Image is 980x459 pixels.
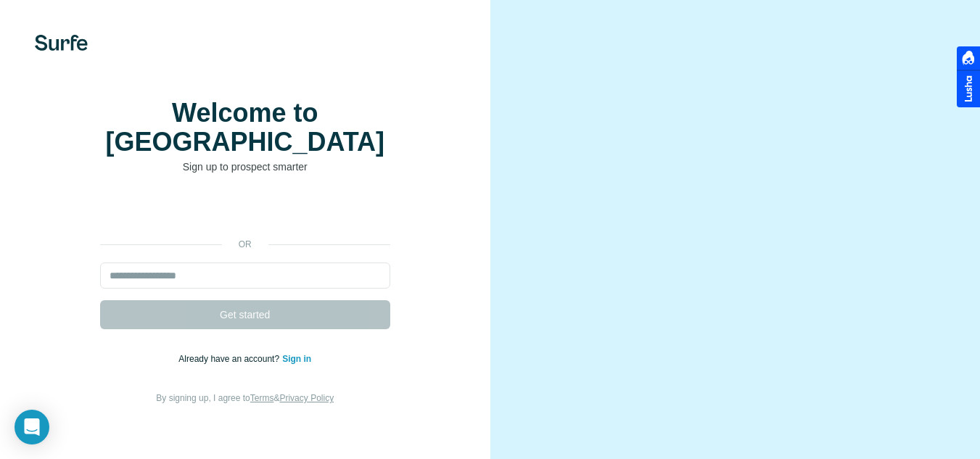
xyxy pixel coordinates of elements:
[282,354,311,364] a: Sign in
[100,160,390,174] p: Sign up to prospect smarter
[15,410,49,444] div: Open Intercom Messenger
[250,393,274,403] a: Terms
[178,354,282,364] span: Already have an account?
[222,238,268,251] p: or
[35,35,88,51] img: Surfe's logo
[100,99,390,157] h1: Welcome to [GEOGRAPHIC_DATA]
[279,393,334,403] a: Privacy Policy
[156,393,334,403] span: By signing up, I agree to &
